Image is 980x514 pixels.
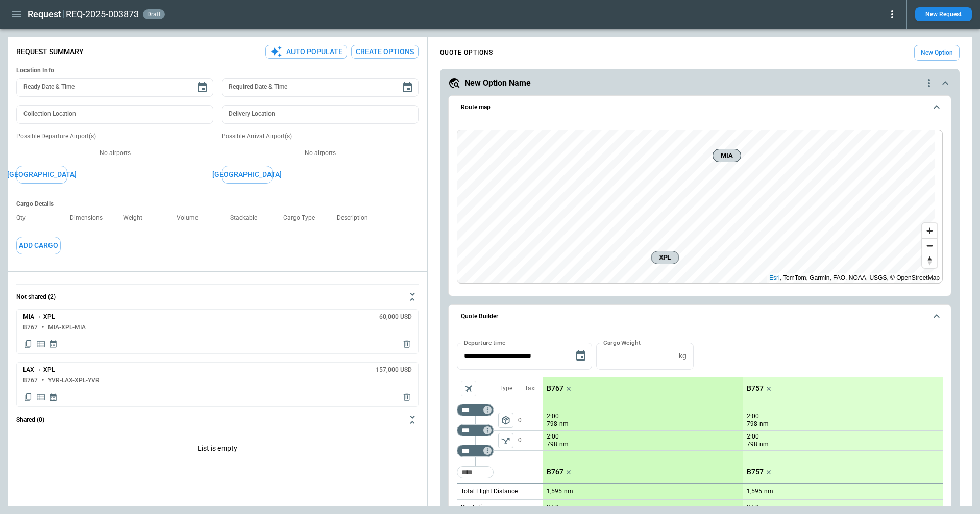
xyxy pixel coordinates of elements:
[461,503,491,512] p: Block Time
[402,339,412,349] span: Delete quote
[747,413,759,420] p: 2:00
[747,420,757,428] p: 798
[498,413,513,428] span: Type of sector
[402,392,412,402] span: Delete quote
[547,384,563,393] p: B767
[915,7,972,21] button: New Request
[498,413,513,428] button: left aligned
[747,468,764,476] p: B757
[747,487,762,495] p: 1,595
[914,45,960,61] button: New Option
[457,404,494,416] div: Not found
[769,274,780,281] a: Esri
[747,440,757,449] p: 798
[547,487,562,495] p: 1,595
[764,487,773,496] p: nm
[498,433,513,448] span: Type of sector
[571,346,591,366] button: Choose date, selected date is Sep 19, 2025
[36,392,46,402] span: Display detailed quote content
[525,384,536,393] p: Taxi
[48,392,58,402] span: Display quote schedule
[547,440,557,449] p: 798
[16,417,44,423] h6: Shared (0)
[36,339,46,349] span: Display detailed quote content
[656,252,675,263] span: XPL
[376,367,412,373] h6: 157,000 USD
[547,413,559,420] p: 2:00
[16,294,56,300] h6: Not shared (2)
[717,150,737,161] span: MIA
[16,200,419,208] h6: Cargo Details
[499,384,512,393] p: Type
[23,339,33,349] span: Copy quote content
[464,338,506,347] label: Departure time
[70,214,111,222] p: Dimensions
[16,166,67,184] button: [GEOGRAPHIC_DATA]
[48,339,58,349] span: Display quote schedule
[457,130,943,284] div: Route map
[518,410,543,430] p: 0
[461,313,498,320] h6: Quote Builder
[759,440,769,449] p: nm
[679,352,687,361] p: kg
[923,77,935,89] div: quote-option-actions
[461,487,518,496] p: Total Flight Distance
[501,415,511,425] span: package_2
[23,367,55,373] h6: LAX → XPL
[337,214,376,222] p: Description
[16,214,34,222] p: Qty
[23,377,38,384] h6: B767
[222,149,419,158] p: No airports
[23,314,55,320] h6: MIA → XPL
[16,67,419,74] h6: Location Info
[145,11,163,18] span: draft
[498,433,513,448] button: left aligned
[28,8,61,20] h1: Request
[564,487,573,496] p: nm
[461,104,491,111] h6: Route map
[16,132,213,141] p: Possible Departure Airport(s)
[603,338,641,347] label: Cargo Weight
[922,238,937,253] button: Zoom out
[457,305,943,328] button: Quote Builder
[66,8,139,20] h2: REQ-2025-003873
[457,424,494,436] div: Not found
[464,78,531,89] h5: New Option Name
[16,47,84,56] p: Request Summary
[747,384,764,393] p: B757
[351,45,419,59] button: Create Options
[769,273,940,283] div: , TomTom, Garmin, FAO, NOAA, USGS, © OpenStreetMap
[222,166,273,184] button: [GEOGRAPHIC_DATA]
[547,468,563,476] p: B767
[16,432,419,468] div: Not shared (2)
[922,253,937,268] button: Reset bearing to north
[547,504,559,511] p: 3:59
[448,77,951,89] button: New Option Namequote-option-actions
[23,392,33,402] span: Copy quote content
[16,309,419,407] div: Not shared (2)
[440,50,493,55] h4: QUOTE OPTIONS
[559,420,569,428] p: nm
[177,214,206,222] p: Volume
[922,223,937,238] button: Zoom in
[379,314,412,320] h6: 60,000 USD
[457,445,494,457] div: Not found
[265,45,347,59] button: Auto Populate
[397,78,418,98] button: Choose date
[123,214,151,222] p: Weight
[16,237,61,254] button: Add Cargo
[48,324,86,331] h6: MIA-XPL-MIA
[547,433,559,441] p: 2:00
[518,431,543,450] p: 0
[747,504,759,511] p: 3:59
[457,130,935,283] canvas: Map
[16,432,419,468] p: List is empty
[16,149,213,158] p: No airports
[222,132,419,141] p: Possible Arrival Airport(s)
[16,407,419,432] button: Shared (0)
[16,285,419,309] button: Not shared (2)
[759,420,769,428] p: nm
[747,433,759,441] p: 2:00
[559,440,569,449] p: nm
[192,78,212,98] button: Choose date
